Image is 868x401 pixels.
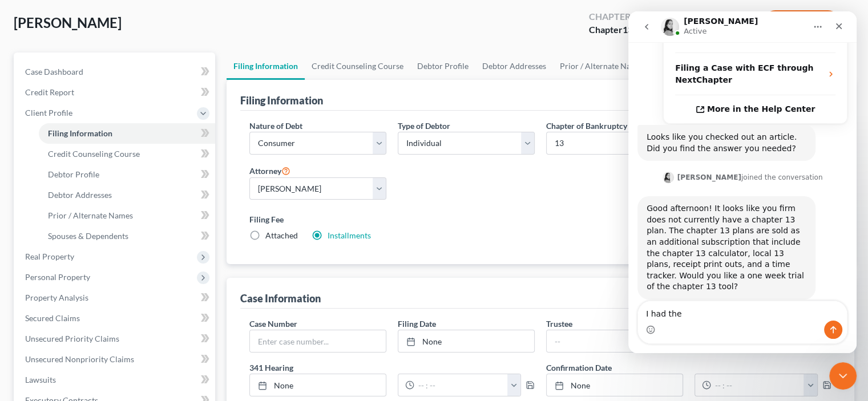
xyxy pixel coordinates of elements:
label: Filing Date [398,318,436,330]
span: [PERSON_NAME] [14,14,122,31]
iframe: Intercom live chat [628,11,857,353]
button: Send a message… [196,309,214,327]
label: Filing Fee [249,213,831,225]
a: Debtor Profile [39,164,215,185]
span: Real Property [25,252,74,261]
div: Filing a Case with ECF through NextChapter [35,42,219,84]
a: Property Analysis [16,287,215,308]
span: More in the Help Center [79,93,187,103]
button: Preview [762,10,841,36]
span: Client Profile [25,108,72,118]
label: Nature of Debt [249,120,302,132]
span: Property Analysis [25,293,88,302]
label: Attorney [249,164,290,177]
label: 341 Hearing [244,362,540,374]
span: Attached [265,230,298,240]
div: Filing Information [240,94,323,107]
img: Profile image for Lindsey [34,160,46,172]
span: Case Dashboard [25,67,83,76]
label: Type of Debtor [398,120,450,132]
div: Good afternoon! It looks like you firm does not currently have a chapter 13 plan. The chapter 13 ... [18,192,178,281]
a: Secured Claims [16,308,215,329]
a: Unsecured Nonpriority Claims [16,349,215,370]
a: Installments [328,230,371,240]
strong: Filing a Case with ECF through NextChapter [47,52,185,73]
span: Secured Claims [25,313,80,323]
a: None [547,374,683,396]
a: Debtor Addresses [39,185,215,205]
span: Lawsuits [25,375,56,384]
a: Unsecured Priority Claims [16,329,215,349]
span: Looks like you checked out an article. Did you find the answer you needed? [18,121,168,141]
span: Credit Report [25,87,74,97]
a: Filing Information [39,123,215,144]
input: -- [547,330,683,352]
a: Credit Counseling Course [39,144,215,164]
div: Case Information [240,291,321,305]
span: Unsecured Priority Claims [25,334,119,343]
textarea: Message… [10,290,219,309]
div: Operator says… [9,114,219,159]
a: Case Dashboard [16,62,215,82]
iframe: Intercom live chat [829,362,857,390]
a: Prior / Alternate Names [553,52,652,80]
input: -- : -- [414,374,507,396]
a: Prior / Alternate Names [39,205,215,226]
a: Credit Counseling Course [305,52,410,80]
div: Good afternoon! It looks like you firm does not currently have a chapter 13 plan. The chapter 13 ... [9,185,187,288]
div: Chapter [589,10,633,23]
div: Looks like you checked out an article. Did you find the answer you needed? [9,114,187,149]
div: joined the conversation [49,161,195,171]
span: Filing Information [48,128,112,138]
div: District [703,10,744,23]
b: [PERSON_NAME] [49,162,113,170]
span: Prior / Alternate Names [48,210,133,220]
div: Status [651,10,685,23]
div: Lindsey says… [9,159,219,185]
a: Debtor Addresses [475,52,553,80]
div: Chapter [589,23,633,37]
span: Debtor Profile [48,169,99,179]
a: Spouses & Dependents [39,226,215,246]
span: Debtor Addresses [48,190,112,200]
input: -- : -- [711,374,804,396]
a: None [398,330,534,352]
button: Emoji picker [18,314,27,323]
span: Unsecured Nonpriority Claims [25,354,134,364]
span: Spouses & Dependents [48,231,128,241]
a: Credit Report [16,82,215,103]
input: Enter case number... [250,330,386,352]
span: Credit Counseling Course [48,149,140,159]
label: Confirmation Date [540,362,837,374]
label: Trustee [546,318,572,330]
label: Case Number [249,318,297,330]
span: 13 [623,24,633,35]
a: None [250,374,386,396]
a: More in the Help Center [35,84,219,112]
a: Debtor Profile [410,52,475,80]
label: Chapter of Bankruptcy [546,120,627,132]
a: Filing Information [227,52,305,80]
div: Lindsey says… [9,185,219,309]
a: Lawsuits [16,370,215,390]
span: Personal Property [25,272,90,282]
